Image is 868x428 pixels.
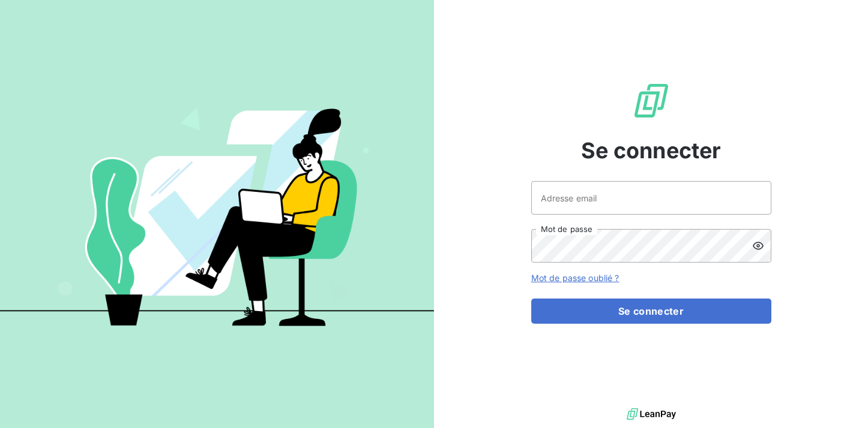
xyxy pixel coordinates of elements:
img: Logo LeanPay [632,82,671,120]
a: Mot de passe oublié ? [531,273,619,283]
span: Se connecter [581,134,722,167]
input: placeholder [531,181,771,215]
img: logo [627,405,676,423]
button: Se connecter [531,299,771,324]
